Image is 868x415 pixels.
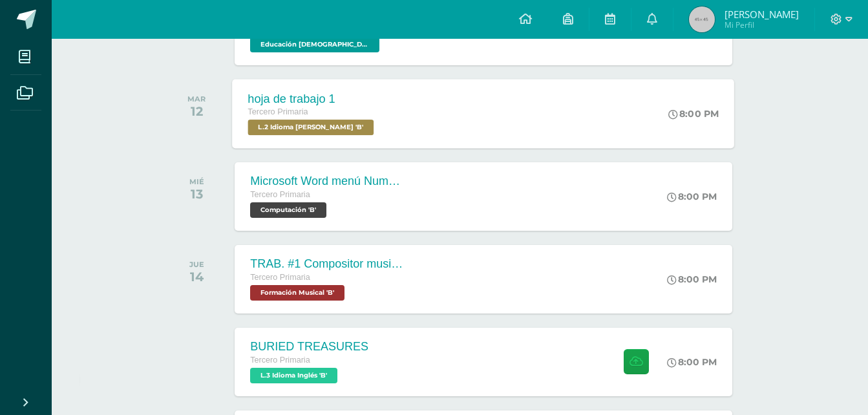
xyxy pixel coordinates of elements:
div: BURIED TREASURES [250,340,368,354]
div: MIÉ [189,177,204,186]
span: Educación Cristiana 'B' [250,37,379,52]
span: Formación Musical 'B' [250,285,344,301]
div: hoja de trabajo 1 [248,92,377,105]
span: Tercero Primaria [248,107,308,116]
span: Tercero Primaria [250,190,310,199]
div: 14 [189,269,204,284]
div: Microsoft Word menú Numeración y viñetas [250,175,405,188]
span: Mi Perfil [725,19,799,30]
span: Computación 'B' [250,202,326,218]
div: JUE [189,260,204,269]
div: 8:00 PM [669,108,719,120]
div: 13 [189,186,204,202]
div: 8:00 PM [667,273,717,285]
span: [PERSON_NAME] [725,8,799,21]
div: MAR [187,94,206,103]
div: 8:00 PM [667,356,717,368]
span: Tercero Primaria [250,356,310,365]
span: L.2 Idioma Maya Kaqchikel 'B' [248,120,374,135]
img: 45x45 [689,6,715,32]
span: Tercero Primaria [250,273,310,282]
div: 8:00 PM [667,191,717,202]
div: 12 [187,103,206,119]
div: TRAB. #1 Compositor musical [250,257,405,271]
